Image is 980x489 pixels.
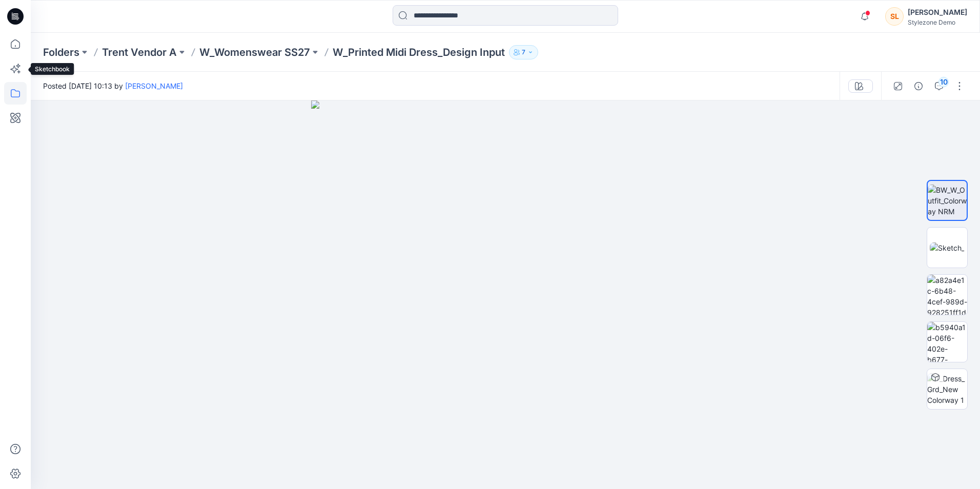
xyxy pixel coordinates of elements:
[102,45,177,59] a: Trent Vendor A
[927,322,967,362] img: b5940a1d-06f6-402e-b677-ebf81b9a49b3
[311,100,700,489] img: eyJhbGciOiJIUzI1NiIsImtpZCI6IjAiLCJzbHQiOiJzZXMiLCJ0eXAiOiJKV1QifQ.eyJkYXRhIjp7InR5cGUiOiJzdG9yYW...
[910,78,927,94] button: Details
[908,18,967,26] div: Stylezone Demo
[125,81,183,90] a: [PERSON_NAME]
[43,45,79,59] a: Folders
[930,242,965,253] img: Sketch_
[509,45,538,59] button: 7
[199,45,310,59] a: W_Womenswear SS27
[333,45,505,59] p: W_Printed Midi Dress_Design Input
[43,80,183,91] span: Posted [DATE] 10:13 by
[928,185,967,217] img: BW_W_Outfit_Colorway NRM
[938,77,949,87] div: 10
[908,6,967,18] div: [PERSON_NAME]
[931,78,947,94] button: 10
[927,275,967,315] img: a82a4e1c-6b48-4cef-989d-928251ff1dc1
[522,47,525,58] p: 7
[927,373,967,405] img: T_Dress_Grd_New Colorway 1
[885,7,904,26] div: SL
